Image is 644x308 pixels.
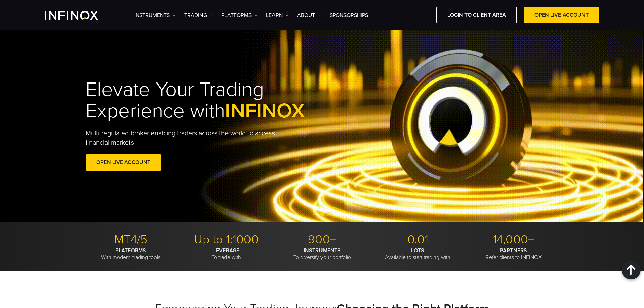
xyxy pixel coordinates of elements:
a: LOGIN TO CLIENT AREA [436,7,517,23]
a: ABOUT [297,11,321,19]
span: Go to slide 3 [327,212,331,216]
p: To trade with [181,247,272,261]
p: 900+ [277,232,367,247]
span: Go to slide 1 [313,212,317,216]
a: PLATFORMS [221,11,258,19]
p: Multi-regulated broker enabling traders across the world to access financial markets [86,128,286,147]
p: To diversify your portfolio [277,247,367,261]
a: INFINOX Logo [45,11,114,20]
a: OPEN LIVE ACCOUNT [86,154,161,171]
a: TRADING [184,11,213,19]
p: With modern trading tools [86,247,176,261]
strong: LOTS [411,247,424,254]
a: Learn [266,11,289,19]
span: Go to slide 2 [320,212,324,216]
span: INFINOX [225,99,305,123]
p: MT4/5 [86,232,176,247]
p: Available to start trading with [373,247,463,261]
a: OPEN LIVE ACCOUNT [524,7,599,23]
a: Instruments [134,11,176,19]
p: Refer clients to INFINOX [468,247,559,261]
p: 0.01 [373,232,463,247]
a: SPONSORSHIPS [330,11,368,19]
h1: Elevate Your Trading Experience with [86,79,336,122]
strong: PLATFORMS [115,247,146,254]
strong: LEVERAGE [213,247,239,254]
p: Up to 1:1000 [181,232,272,247]
strong: INSTRUMENTS [304,247,341,254]
p: 14,000+ [468,232,559,247]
